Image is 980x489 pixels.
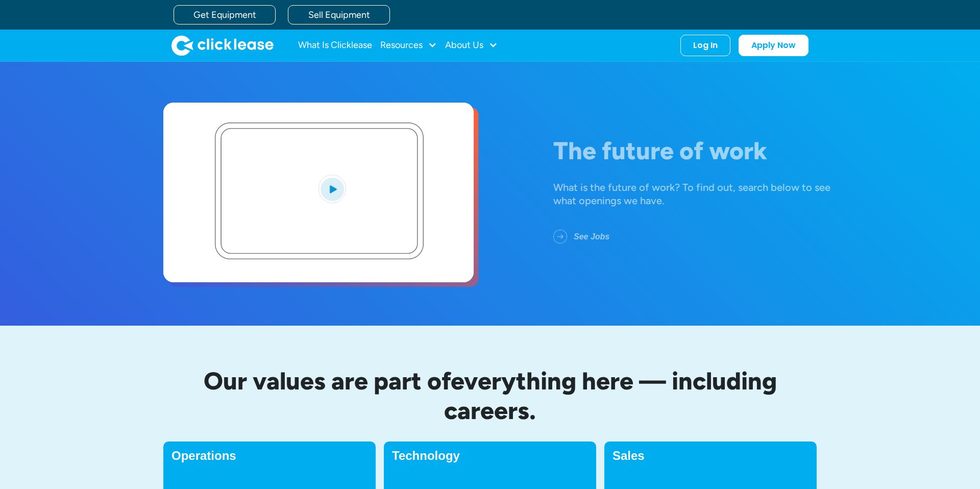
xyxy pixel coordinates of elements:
img: Clicklease logo [171,35,274,56]
h1: The future of work [553,137,855,164]
h4: Operations [171,450,367,462]
div: Log In [693,40,718,51]
a: open lightbox [163,103,474,282]
h4: Technology [392,450,588,462]
a: Sell Equipment [288,5,390,25]
span: everything here — including careers. [444,366,777,425]
div: What is the future of work? To find out, search below to see what openings we have. [553,181,855,207]
div: About Us [445,35,498,56]
a: See Jobs [553,224,626,250]
div: Resources [380,35,437,56]
img: Blue play button logo on a light blue circular background [318,175,346,203]
h4: Sales [612,450,808,462]
h2: Our values are part of [163,366,817,425]
a: What Is Clicklease [298,35,372,56]
a: Apply Now [739,35,808,56]
a: Get Equipment [174,5,276,25]
a: home [171,35,274,56]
